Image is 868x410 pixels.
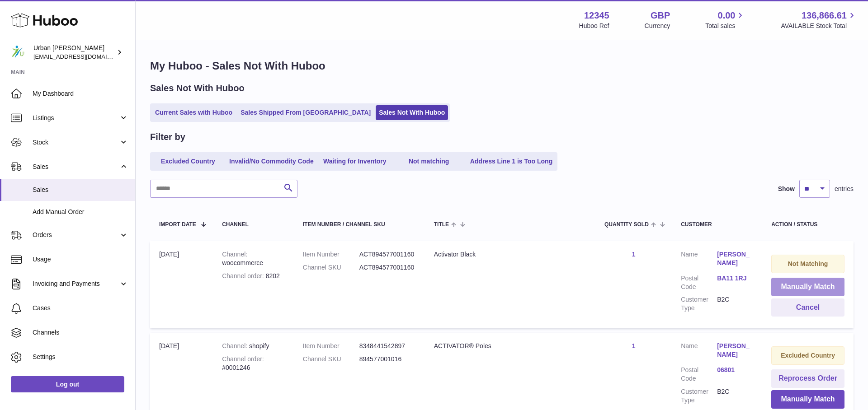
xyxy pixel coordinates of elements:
dt: Channel SKU [303,355,359,363]
a: [PERSON_NAME] [717,342,753,359]
span: Total sales [705,22,745,30]
span: AVAILABLE Stock Total [781,22,857,30]
dt: Postal Code [681,366,717,383]
h2: Sales Not With Huboo [150,82,245,94]
span: Settings [33,353,128,361]
dd: 8348441542897 [359,342,416,350]
dt: Item Number [303,250,359,259]
span: Import date [159,222,196,228]
span: Usage [33,255,128,264]
strong: Channel order [222,355,264,363]
span: [EMAIL_ADDRESS][DOMAIN_NAME] [33,53,133,60]
h2: Filter by [150,131,185,143]
span: Orders [33,231,119,239]
strong: Channel order [222,272,266,280]
dd: 894577001016 [359,355,416,363]
div: Activator Black [434,250,586,259]
a: Address Line 1 is Too Long [467,154,556,169]
a: 0.00 Total sales [705,9,745,30]
dd: B2C [717,387,753,405]
a: [PERSON_NAME] [717,250,753,267]
strong: Not Matching [788,260,828,267]
span: 136,866.61 [802,9,847,22]
div: Action / Status [771,222,844,228]
span: entries [835,185,854,193]
dt: Name [681,250,717,270]
dt: Customer Type [681,387,717,405]
span: Quantity Sold [604,222,649,228]
button: Cancel [771,298,844,317]
a: Not matching [393,154,465,169]
a: 136,866.61 AVAILABLE Stock Total [781,9,857,30]
span: Sales [33,163,119,171]
div: Item Number / Channel SKU [303,222,416,228]
div: Channel [222,222,285,228]
dd: ACT894577001160 [359,263,416,272]
a: Log out [11,376,124,392]
a: 06801 [717,366,753,374]
div: woocommerce [222,250,285,267]
span: Sales [33,186,128,194]
div: Customer [681,222,753,228]
div: Urban [PERSON_NAME] [33,44,115,61]
img: orders@urbanpoling.com [11,46,24,59]
strong: Channel [222,342,249,349]
dt: Name [681,342,717,361]
strong: Channel [222,251,247,258]
button: Reprocess Order [771,369,844,388]
a: 1 [632,342,636,349]
a: Current Sales with Huboo [152,105,236,120]
button: Manually Match [771,278,844,296]
span: Cases [33,304,128,312]
div: Huboo Ref [579,22,609,30]
span: My Dashboard [33,89,128,98]
dd: ACT894577001160 [359,250,416,259]
dd: B2C [717,295,753,312]
a: Waiting for Inventory [319,154,391,169]
span: Title [434,222,449,228]
dt: Customer Type [681,295,717,312]
label: Show [778,185,795,193]
div: shopify [222,342,285,350]
a: Sales Shipped From [GEOGRAPHIC_DATA] [237,105,374,120]
div: #0001246 [222,355,285,372]
a: 1 [632,251,636,258]
dt: Postal Code [681,274,717,291]
strong: GBP [651,9,670,22]
span: 0.00 [718,9,736,22]
a: Sales Not With Huboo [376,105,448,120]
a: BA11 1RJ [717,274,753,283]
span: Channels [33,328,128,337]
h1: My Huboo - Sales Not With Huboo [150,59,854,73]
div: Currency [645,22,670,30]
dt: Item Number [303,342,359,350]
span: Invoicing and Payments [33,280,119,288]
dt: Channel SKU [303,263,359,272]
div: ACTIVATOR® Poles [434,342,586,350]
strong: Excluded Country [781,352,835,359]
span: Stock [33,138,119,147]
div: 8202 [222,272,285,280]
span: Add Manual Order [33,208,128,216]
button: Manually Match [771,390,844,409]
span: Listings [33,114,119,122]
strong: 12345 [584,9,609,22]
td: [DATE] [150,241,213,328]
a: Invalid/No Commodity Code [226,154,317,169]
a: Excluded Country [152,154,224,169]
